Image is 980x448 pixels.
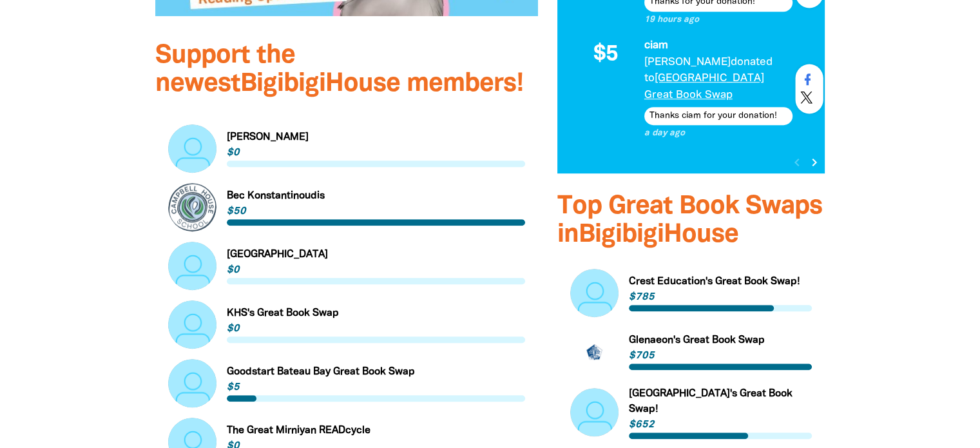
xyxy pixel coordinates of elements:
a: [GEOGRAPHIC_DATA] Great Book Swap [644,73,764,100]
em: ciam [644,41,668,50]
span: Top Great Book Swaps in Bigibigi House [557,195,822,247]
span: Support the newest Bigibigi House members! [155,44,523,96]
button: Next page [805,153,823,171]
em: [PERSON_NAME] [644,57,731,67]
i: chevron_right [807,155,822,170]
p: a day ago [644,127,793,140]
div: Thanks ciam for your donation! [644,107,793,125]
span: $5 [593,44,618,66]
p: 19 hours ago [644,14,793,26]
